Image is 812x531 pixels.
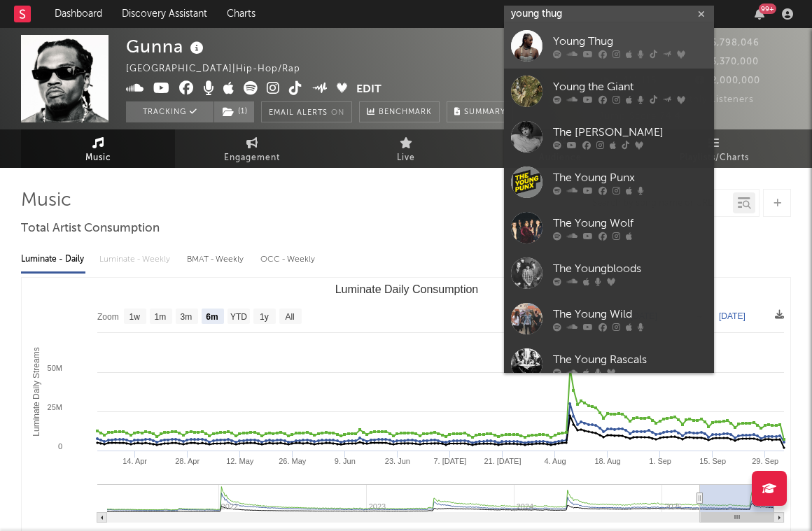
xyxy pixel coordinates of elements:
[279,457,307,465] text: 26. May
[504,250,714,296] a: The Youngbloods
[335,457,356,465] text: 9. Jun
[504,114,714,160] a: The [PERSON_NAME]
[385,457,410,465] text: 23. Jun
[129,312,141,322] text: 1w
[759,3,776,14] div: 99 +
[285,312,294,322] text: All
[260,312,269,322] text: 1y
[126,61,316,78] div: [GEOGRAPHIC_DATA] | Hip-Hop/Rap
[695,38,759,48] span: 5,798,046
[504,69,714,114] a: Young the Giant
[260,248,316,271] div: OCC - Weekly
[175,457,199,465] text: 28. Apr
[21,248,85,271] div: Luminate - Daily
[504,205,714,250] a: The Young Wolf
[213,101,255,122] span: ( 1 )
[504,296,714,341] a: The Young Wild
[58,442,62,451] text: 0
[504,23,714,69] a: Young Thug
[187,248,246,271] div: BMAT - Weekly
[261,101,352,122] button: Email AlertsOn
[699,457,726,465] text: 15. Sep
[21,220,160,237] span: Total Artist Consumption
[181,312,192,322] text: 3m
[126,35,207,58] div: Gunna
[85,150,111,167] span: Music
[680,150,749,167] span: Playlists/Charts
[695,57,759,66] span: 3,370,000
[230,312,247,322] text: YTD
[48,364,62,372] text: 50M
[97,312,119,322] text: Zoom
[175,129,329,168] a: Engagement
[433,457,466,465] text: 7. [DATE]
[504,341,714,387] a: The Young Rascals
[553,170,707,187] div: The Young Punx
[553,34,707,50] div: Young Thug
[379,104,432,121] span: Benchmark
[553,215,707,232] div: The Young Wolf
[21,129,175,168] a: Music
[356,81,381,99] button: Edit
[553,261,707,278] div: The Youngbloods
[226,457,254,465] text: 12. May
[31,347,41,436] text: Luminate Daily Streams
[594,457,620,465] text: 18. Aug
[447,101,513,122] button: Summary
[214,101,254,122] button: (1)
[544,457,566,465] text: 4. Aug
[553,79,707,96] div: Young the Giant
[464,108,505,116] span: Summary
[335,283,479,295] text: Luminate Daily Consumption
[637,129,791,168] a: Playlists/Charts
[48,403,62,411] text: 25M
[504,6,714,23] input: Search for artists
[359,101,440,122] a: Benchmark
[719,311,745,321] text: [DATE]
[755,8,764,20] button: 99+
[155,312,167,322] text: 1m
[484,457,521,465] text: 21. [DATE]
[649,457,671,465] text: 1. Sep
[695,76,760,85] span: 2,000,000
[752,457,778,465] text: 29. Sep
[553,125,707,141] div: The [PERSON_NAME]
[126,101,213,122] button: Tracking
[224,150,280,167] span: Engagement
[206,312,218,322] text: 6m
[397,150,415,167] span: Live
[329,129,483,168] a: Live
[331,109,344,117] em: On
[553,306,707,323] div: The Young Wild
[504,160,714,205] a: The Young Punx
[122,457,147,465] text: 14. Apr
[483,129,637,168] a: Audience
[553,352,707,369] div: The Young Rascals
